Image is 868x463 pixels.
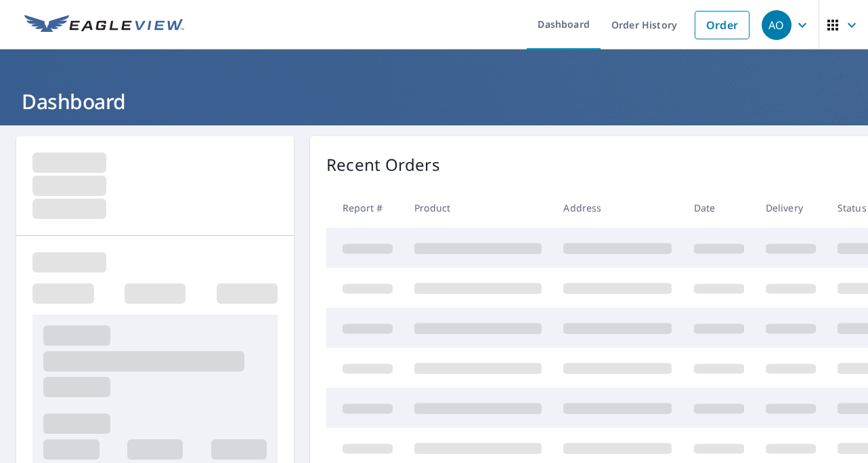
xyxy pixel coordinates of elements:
[404,188,552,228] th: Product
[326,188,404,228] th: Report #
[326,153,440,177] p: Recent Orders
[762,10,791,40] div: AO
[695,11,750,39] a: Order
[683,188,755,228] th: Date
[24,15,184,35] img: EV Logo
[755,188,827,228] th: Delivery
[16,87,852,115] h1: Dashboard
[552,188,682,228] th: Address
